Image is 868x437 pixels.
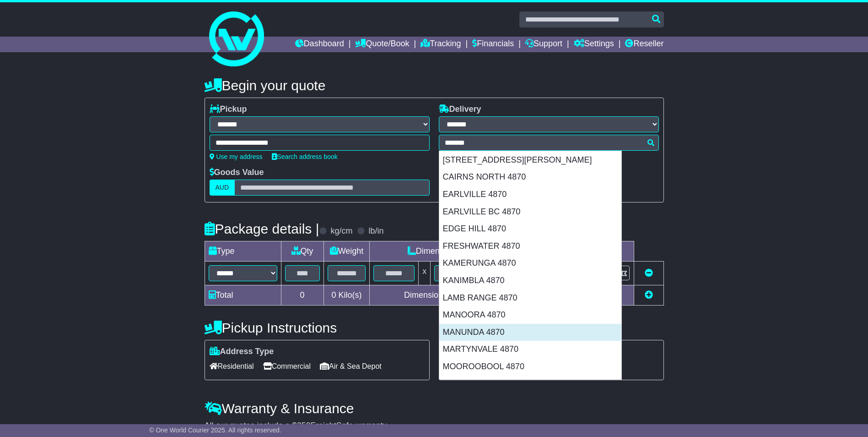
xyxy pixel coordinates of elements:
label: lb/in [368,226,383,236]
div: EARLVILLE 4870 [439,186,621,203]
div: [GEOGRAPHIC_DATA] 4870 [439,376,621,393]
div: MANOORA 4870 [439,306,621,324]
a: Dashboard [295,37,344,52]
td: Weight [323,241,370,262]
div: EARLVILLE BC 4870 [439,203,621,221]
typeahead: Please provide city [439,135,659,151]
span: © One World Courier 2025. All rights reserved. [149,426,281,434]
label: Delivery [439,104,481,115]
a: Remove this item [645,268,653,278]
h4: Pickup Instructions [205,320,430,335]
div: [STREET_ADDRESS][PERSON_NAME] [439,152,621,169]
div: All our quotes include a $ FreightSafe warranty. [205,421,664,431]
a: Support [525,37,562,52]
a: Search address book [272,153,338,160]
span: Air & Sea Depot [320,359,382,373]
a: Financials [472,37,514,52]
label: Goods Value [210,168,264,178]
span: Commercial [263,359,311,373]
div: FRESHWATER 4870 [439,238,621,255]
td: Type [205,241,281,262]
label: Address Type [210,347,274,357]
div: MOOROOBOOL 4870 [439,358,621,376]
td: Kilo(s) [323,285,370,306]
h4: Package details | [205,221,319,236]
a: Tracking [421,37,461,52]
div: CAIRNS NORTH 4870 [439,169,621,186]
td: x [419,262,431,285]
span: Residential [210,359,254,373]
div: KANIMBLA 4870 [439,272,621,290]
td: Qty [281,241,323,262]
div: MANUNDA 4870 [439,324,621,341]
div: KAMERUNGA 4870 [439,255,621,272]
a: Reseller [625,37,663,52]
td: Total [205,285,281,306]
a: Use my address [210,153,263,160]
h4: Begin your quote [205,78,664,93]
label: AUD [210,180,235,196]
div: MARTYNVALE 4870 [439,341,621,358]
a: Add new item [645,290,653,300]
div: LAMB RANGE 4870 [439,290,621,307]
td: Dimensions (L x W x H) [370,241,540,262]
a: Quote/Book [355,37,409,52]
h4: Warranty & Insurance [205,401,664,416]
div: EDGE HILL 4870 [439,220,621,238]
span: 250 [297,421,311,430]
td: 0 [281,285,323,306]
label: kg/cm [330,226,352,236]
span: 0 [331,290,336,300]
a: Settings [574,37,614,52]
label: Pickup [210,104,247,115]
td: Dimensions in Centimetre(s) [370,285,540,306]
